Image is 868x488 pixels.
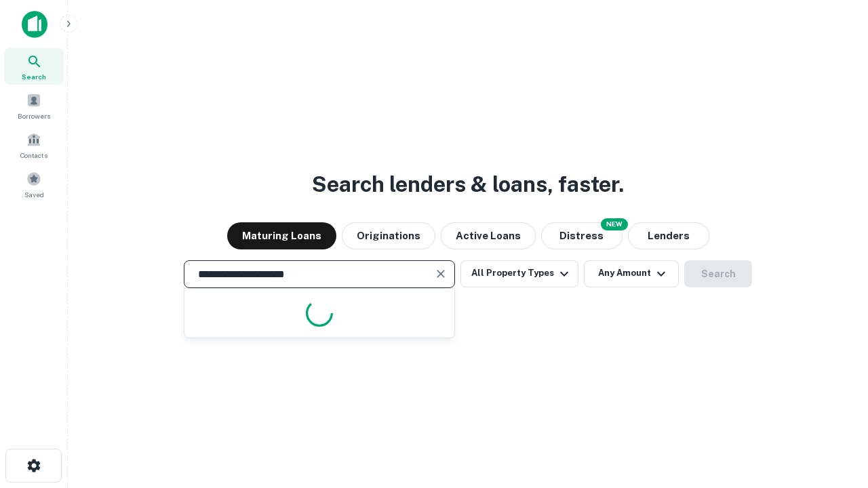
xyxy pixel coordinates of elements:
iframe: Chat Widget [800,380,868,445]
button: Any Amount [584,260,679,287]
button: Lenders [628,222,709,249]
span: Search [22,71,46,82]
span: Borrowers [18,110,50,121]
a: Contacts [4,127,64,163]
h3: Search lenders & loans, faster. [312,168,624,201]
div: NEW [601,218,628,230]
span: Contacts [20,150,47,161]
a: Saved [4,166,64,203]
button: All Property Types [460,260,578,287]
button: Search distressed loans with lien and other non-mortgage details. [541,222,623,249]
button: Maturing Loans [227,222,336,249]
a: Search [4,48,64,85]
span: Saved [24,189,44,200]
a: Borrowers [4,87,64,124]
button: Clear [431,264,450,283]
img: capitalize-icon.png [22,11,47,38]
button: Active Loans [441,222,536,249]
button: Originations [342,222,435,249]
